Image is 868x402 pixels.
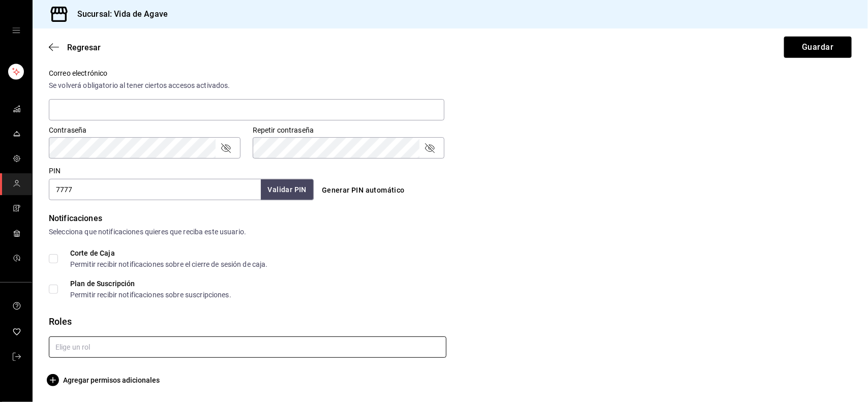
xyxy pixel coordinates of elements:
[784,37,852,58] button: Guardar
[261,179,314,200] button: Validar PIN
[49,374,160,386] button: Agregar permisos adicionales
[69,8,168,20] h3: Sucursal: Vida de Agave
[318,181,409,200] button: Generar PIN automático
[49,43,101,52] button: Regresar
[49,212,852,225] div: Notificaciones
[49,336,446,358] input: Elige un rol
[220,142,232,154] button: passwordField
[49,168,61,175] label: PIN
[49,315,852,328] div: Roles
[253,127,444,134] label: Repetir contraseña
[12,26,20,35] button: open drawer
[49,179,261,200] input: 3 a 6 dígitos
[70,261,268,268] div: Permitir recibir notificaciones sobre el cierre de sesión de caja.
[70,280,231,287] div: Plan de Suscripción
[424,142,436,154] button: passwordField
[49,227,852,237] div: Selecciona que notificaciones quieres que reciba este usuario.
[49,80,444,91] div: Se volverá obligatorio al tener ciertos accesos activados.
[70,250,268,257] div: Corte de Caja
[70,291,231,298] div: Permitir recibir notificaciones sobre suscripciones.
[49,127,241,134] label: Contraseña
[49,70,444,77] label: Correo electrónico
[67,43,101,52] span: Regresar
